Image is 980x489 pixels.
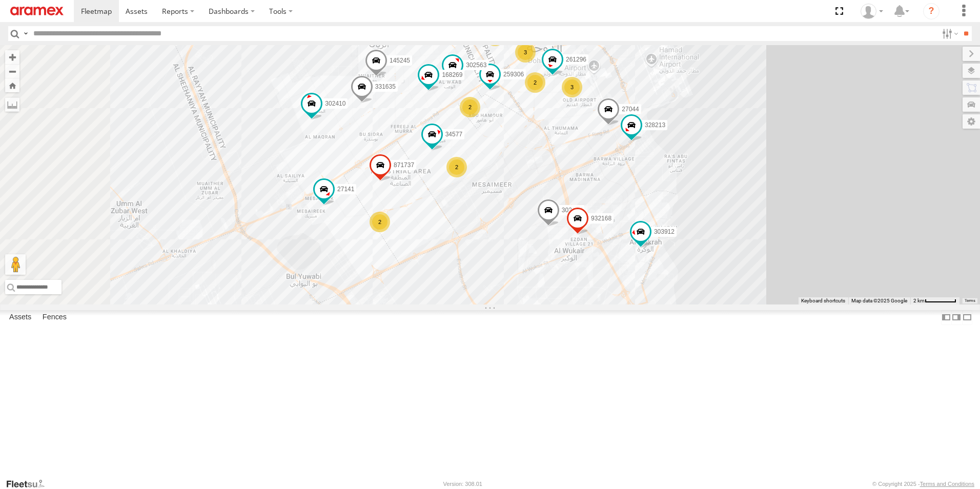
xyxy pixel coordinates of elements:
div: 2 [525,72,545,93]
span: 932168 [591,215,611,222]
div: 2 [446,157,467,177]
span: 145245 [390,57,410,65]
label: Hide Summary Table [962,310,972,325]
button: Drag Pegman onto the map to open Street View [5,254,26,275]
a: Visit our Website [6,479,53,489]
span: 168269 [442,71,462,78]
button: Map Scale: 2 km per 58 pixels [910,297,959,304]
div: Mohammed Fahim [857,4,887,19]
label: Measure [5,97,19,112]
label: Map Settings [963,114,980,129]
div: 2 [370,212,390,232]
button: Zoom out [5,64,19,78]
span: 259306 [503,71,524,78]
span: 871737 [394,161,414,169]
span: 27044 [622,106,639,113]
span: 2 km [913,298,925,303]
label: Search Filter Options [938,26,960,41]
button: Zoom in [5,50,19,64]
button: Zoom Home [5,78,19,92]
span: 303912 [654,228,675,235]
div: 3 [515,42,536,63]
span: 27141 [337,186,354,193]
div: Version: 308.01 [443,481,482,487]
label: Assets [4,310,36,324]
span: Map data ©2025 Google [851,298,907,303]
span: 328213 [645,121,665,129]
label: Dock Summary Table to the Right [951,310,962,325]
img: aramex-logo.svg [10,7,64,15]
span: 303427 [562,207,582,214]
button: Keyboard shortcuts [801,297,845,304]
label: Fences [37,310,72,324]
div: 3 [562,77,582,97]
div: © Copyright 2025 - [872,481,974,487]
i: ? [923,3,940,19]
span: 331635 [375,84,396,91]
label: Search Query [22,26,30,41]
a: Terms and Conditions [920,481,974,487]
span: 34577 [445,131,462,138]
span: 302410 [325,100,345,107]
span: 302563 [466,62,486,69]
span: 261296 [566,56,586,64]
label: Dock Summary Table to the Left [941,310,951,325]
div: 2 [460,97,480,117]
a: Terms (opens in new tab) [965,299,975,303]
